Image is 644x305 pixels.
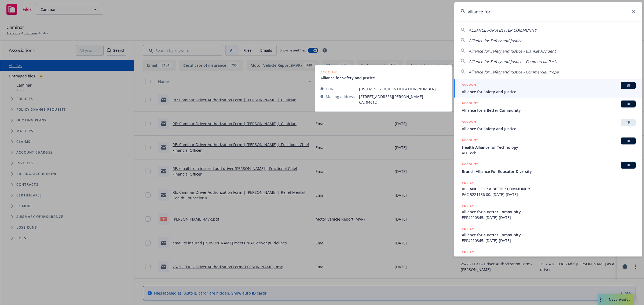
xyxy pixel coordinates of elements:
span: BI [623,83,634,88]
h5: ACCOUNT [462,137,478,144]
h5: ACCOUNT [462,82,478,88]
span: Alliance for a Better Community [462,107,636,113]
span: Health Alliance for Technology [462,144,636,150]
span: Alliance for a Better Community [462,232,636,238]
span: PAC 5221156 00, [DATE]-[DATE] [462,192,636,197]
h5: POLICY [462,226,474,232]
a: ACCOUNTBIAlliance for Safety and Justice [454,79,642,98]
h5: ACCOUNT [462,119,478,125]
span: Alliance for Safety and Justice - Commercial Prope [469,69,559,75]
span: ALLIANCE FOR A BETTER COMMUNITY [469,28,537,33]
a: ACCOUNTBIAlliance for a Better Community [454,98,642,116]
h5: POLICY [462,180,474,185]
h5: POLICY [462,203,474,209]
span: TR [623,120,634,125]
span: BI [623,102,634,106]
a: ACCOUNTTRAlliance for Safety and Justice [454,116,642,135]
span: EPP4920345, [DATE]-[DATE] [462,238,636,243]
span: ALLTech [462,150,636,156]
a: ACCOUNTBIBranch Alliance For Educator Diversity [454,159,642,177]
span: Alliance for Safety and Justice [462,89,636,95]
a: POLICYAlliance for a Better CommunityEPP4920345, [DATE]-[DATE] [454,223,642,246]
span: BI [623,139,634,143]
span: Alliance for Safety and Justice - Blanket Accident [469,49,556,54]
h5: ACCOUNT [462,162,478,168]
input: Search... [454,2,642,21]
a: ACCOUNTBIHealth Alliance for TechnologyALLTech [454,135,642,159]
span: Alliance for a Better Community [462,209,636,215]
a: POLICYALLIANCE FOR A BETTER COMMUNITYPAC 5221156 00, [DATE]-[DATE] [454,177,642,200]
span: Alliance for Safety and Justice - Commercial Packa [469,59,558,64]
span: BI [623,163,634,168]
a: POLICYAlliance for a Better CommunityEPP4920345, [DATE]-[DATE] [454,200,642,223]
span: EPP4920345, [DATE]-[DATE] [462,215,636,220]
a: POLICYAlliance for Safety and Justice - Cyber [454,246,642,269]
span: ALLIANCE FOR A BETTER COMMUNITY [462,186,636,192]
h5: POLICY [462,249,474,255]
span: Alliance for Safety and Justice [469,38,522,43]
span: Branch Alliance For Educator Diversity [462,169,636,174]
h5: ACCOUNT [462,101,478,107]
span: Alliance for Safety and Justice - Cyber [462,255,636,261]
span: Alliance for Safety and Justice [462,126,636,132]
